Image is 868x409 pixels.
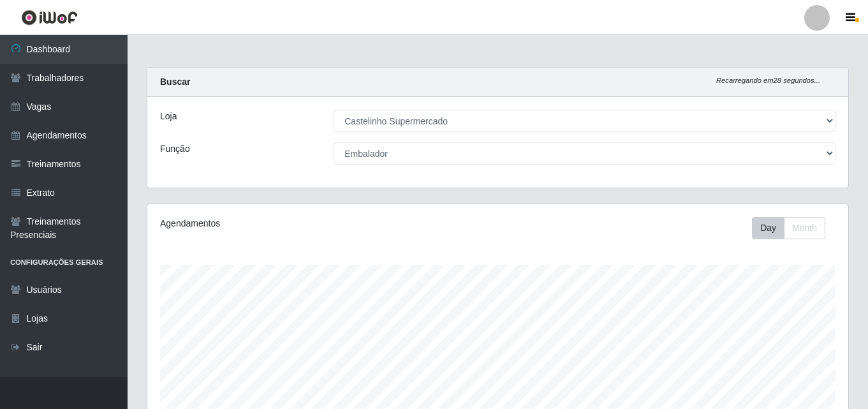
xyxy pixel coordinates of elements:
[752,217,835,239] div: Toolbar with button groups
[716,77,820,84] i: Recarregando em 28 segundos...
[784,217,825,239] button: Month
[160,217,430,230] div: Agendamentos
[160,77,190,87] strong: Buscar
[21,10,78,26] img: CoreUI Logo
[752,217,784,239] button: Day
[160,142,190,156] label: Função
[160,110,177,123] label: Loja
[752,217,825,239] div: First group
